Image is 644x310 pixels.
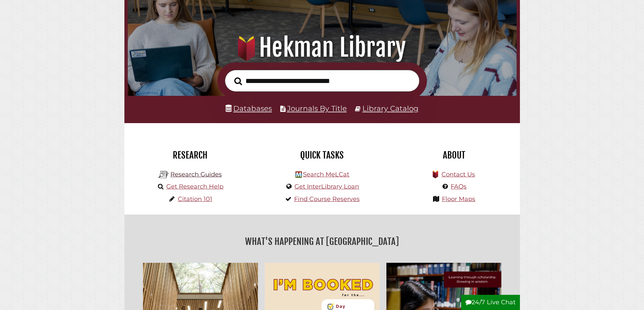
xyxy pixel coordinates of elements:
[225,104,272,113] a: Databases
[129,234,515,249] h2: What's Happening at [GEOGRAPHIC_DATA]
[442,171,475,178] a: Contact Us
[178,195,212,203] a: Citation 101
[295,171,302,178] img: Hekman Library Logo
[166,183,223,190] a: Get Research Help
[129,149,251,161] h2: Research
[442,195,475,203] a: Floor Maps
[137,33,507,62] h1: Hekman Library
[231,75,245,87] button: Search
[261,149,383,161] h2: Quick Tasks
[294,183,359,190] a: Get InterLibrary Loan
[234,77,242,85] i: Search
[451,183,467,190] a: FAQs
[362,104,419,113] a: Library Catalog
[159,170,169,180] img: Hekman Library Logo
[170,171,222,178] a: Research Guides
[294,195,360,203] a: Find Course Reserves
[393,149,515,161] h2: About
[287,104,347,113] a: Journals By Title
[303,171,349,178] a: Search MeLCat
